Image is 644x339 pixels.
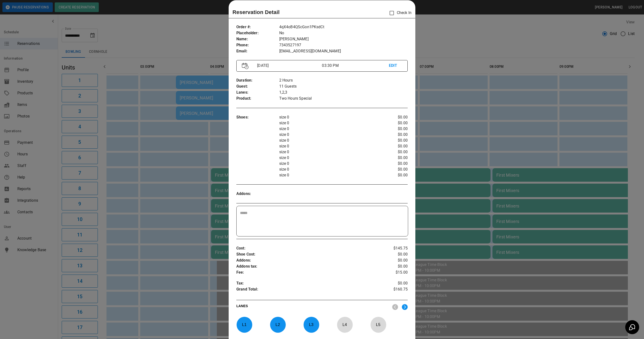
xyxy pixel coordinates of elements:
[322,63,389,69] p: 03:30 PM
[236,114,279,120] p: Shoes :
[379,245,408,251] p: $145.75
[402,304,408,310] img: right.svg
[236,48,279,54] p: Email :
[236,286,379,294] p: Grand Total :
[279,96,408,102] p: Two Hours Special
[370,319,386,330] p: L 5
[236,263,379,270] p: Addons tax :
[236,90,279,96] p: Lanes :
[303,319,319,330] p: L 3
[337,319,353,330] p: L 4
[236,251,379,257] p: Shoe Cost :
[379,149,408,155] p: $0.00
[379,166,408,172] p: $0.00
[255,63,322,69] p: [DATE]
[236,245,379,251] p: Cost :
[232,8,280,16] p: Reservation Detail
[279,90,408,96] p: 1,2,3
[236,96,279,102] p: Product :
[236,30,279,36] p: Placeholder :
[379,120,408,126] p: $0.00
[379,143,408,149] p: $0.00
[379,286,408,294] p: $160.75
[279,120,379,126] p: size 0
[279,30,408,36] p: No
[279,48,408,54] p: [EMAIL_ADDRESS][DOMAIN_NAME]
[379,155,408,161] p: $0.00
[379,257,408,263] p: $0.00
[236,304,388,310] p: LANES
[379,138,408,143] p: $0.00
[392,304,398,310] img: nav_left.svg
[379,132,408,138] p: $0.00
[236,191,279,197] p: Addons :
[242,63,249,69] img: Vector
[236,36,279,42] p: Name :
[279,83,408,90] p: 11 Guests
[279,126,379,132] p: size 0
[279,155,379,161] p: size 0
[379,161,408,166] p: $0.00
[279,138,379,143] p: size 0
[379,270,408,276] p: $15.00
[389,63,402,69] p: EDIT
[379,280,408,286] p: $0.00
[279,24,408,30] p: 4qX4oB4QScGon1PKsdCt
[379,251,408,257] p: $0.00
[236,24,279,30] p: Order # :
[236,280,379,286] p: Tax :
[236,319,252,330] p: L 1
[270,319,286,330] p: L 2
[279,149,379,155] p: size 0
[236,257,379,263] p: Addons :
[236,77,279,83] p: Duration :
[379,172,408,178] p: $0.00
[279,114,379,120] p: size 0
[279,166,379,172] p: size 0
[379,126,408,132] p: $0.00
[279,77,408,83] p: 2 Hours
[279,172,379,178] p: size 0
[236,42,279,48] p: Phone :
[379,263,408,270] p: $0.00
[279,42,408,48] p: 7343527197
[279,132,379,138] p: size 0
[236,83,279,90] p: Guest :
[279,143,379,149] p: size 0
[387,8,412,18] p: Check In
[236,270,379,276] p: Fee :
[379,114,408,120] p: $0.00
[279,36,408,42] p: [PERSON_NAME]
[279,161,379,166] p: size 0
